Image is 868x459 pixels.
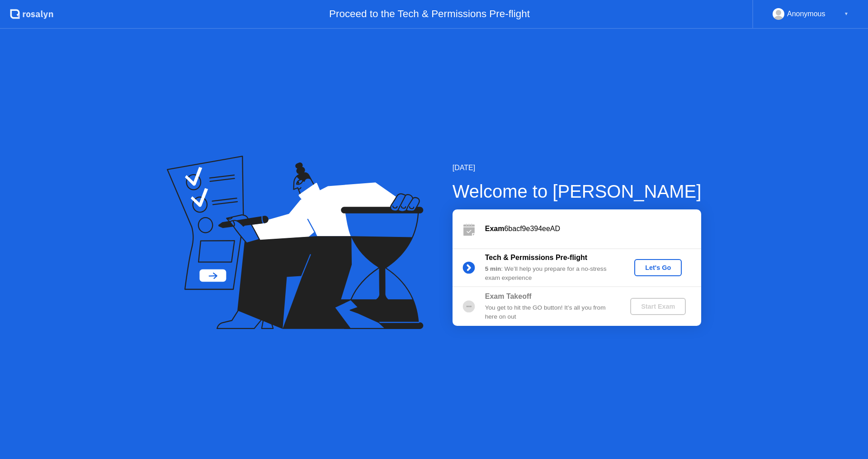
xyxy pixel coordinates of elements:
button: Let's Go [634,259,682,276]
button: Start Exam [630,298,686,315]
div: [DATE] [453,162,702,173]
b: Exam Takeoff [485,292,532,300]
b: 5 min [485,265,501,272]
b: Exam [485,225,505,232]
div: : We’ll help you prepare for a no-stress exam experience [485,264,615,283]
div: 6bacf9e394eeAD [485,223,701,234]
div: ▼ [844,8,849,20]
div: Start Exam [634,303,682,310]
div: Welcome to [PERSON_NAME] [453,178,702,205]
div: Anonymous [787,8,826,20]
b: Tech & Permissions Pre-flight [485,254,587,261]
div: You get to hit the GO button! It’s all you from here on out [485,303,615,322]
div: Let's Go [638,264,678,271]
